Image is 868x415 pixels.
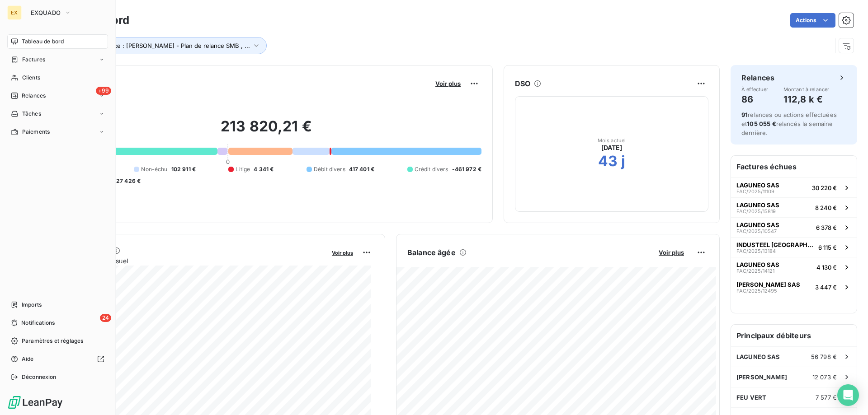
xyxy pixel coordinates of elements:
span: 30 220 € [812,184,837,191]
span: Mois actuel [598,138,626,143]
span: 102 911 € [171,165,196,173]
span: Chiffre d'affaires mensuel [51,256,325,266]
span: FAC/2025/14121 [736,268,774,274]
button: LAGUNEO SASFAC/2025/158198 240 € [731,197,857,217]
span: INDUSTEEL [GEOGRAPHIC_DATA] [736,241,815,248]
span: 105 055 € [747,120,776,127]
span: 417 401 € [349,165,374,173]
button: [PERSON_NAME] SASFAC/2025/124953 447 € [731,277,857,297]
button: LAGUNEO SASFAC/2025/141214 130 € [731,257,857,277]
button: Voir plus [433,79,463,88]
span: 4 130 € [816,264,837,271]
button: Plan de relance : [PERSON_NAME] - Plan de relance SMB , ... [64,37,267,54]
span: Déconnexion [22,373,57,381]
button: Voir plus [329,248,356,256]
span: LAGUNEO SAS [736,182,779,189]
span: 4 341 € [254,165,274,173]
h6: DSO [515,78,530,89]
span: Litige [236,165,250,173]
span: Tâches [22,110,41,118]
span: EXQUADO [31,9,61,16]
span: Paiements [22,128,50,136]
div: EX [7,5,22,20]
span: [PERSON_NAME] [736,373,787,381]
h6: Principaux débiteurs [731,325,857,346]
span: 91 [741,111,748,118]
button: LAGUNEO SASFAC/2025/1110930 220 € [731,177,857,197]
button: Actions [790,13,835,28]
span: 6 378 € [816,224,837,231]
span: Voir plus [659,249,684,256]
h2: j [621,152,625,170]
span: FAC/2025/12495 [736,288,777,294]
span: LAGUNEO SAS [736,353,780,360]
div: Open Intercom Messenger [837,384,859,406]
span: 6 115 € [818,244,837,251]
span: 0 [226,158,230,165]
span: LAGUNEO SAS [736,201,779,209]
span: LAGUNEO SAS [736,261,779,268]
span: LAGUNEO SAS [736,221,779,228]
span: [DATE] [601,143,623,152]
span: Relances [22,92,46,100]
span: Montant à relancer [783,87,830,92]
span: 24 [100,314,111,322]
a: Aide [7,352,108,366]
span: 7 577 € [816,394,837,401]
span: -461 972 € [452,165,482,173]
span: Factures [22,56,45,64]
span: Voir plus [332,250,353,256]
span: Clients [22,74,40,82]
span: +99 [96,87,111,95]
span: Non-échu [141,165,167,173]
span: relances ou actions effectuées et relancés la semaine dernière. [741,111,837,136]
span: [PERSON_NAME] SAS [736,281,800,288]
span: Voir plus [435,80,461,87]
button: INDUSTEEL [GEOGRAPHIC_DATA]FAC/2025/131846 115 € [731,237,857,257]
h2: 43 [598,152,618,170]
img: Logo LeanPay [7,395,63,410]
span: Paramètres et réglages [22,337,83,345]
span: FAC/2025/13184 [736,248,776,254]
span: Crédit divers [415,165,448,173]
button: LAGUNEO SASFAC/2025/105476 378 € [731,217,857,237]
span: Notifications [21,319,55,327]
span: FEU VERT [736,394,766,401]
h4: 86 [741,92,769,107]
span: 56 798 € [811,353,837,360]
span: 12 073 € [812,373,837,381]
span: FAC/2025/15819 [736,209,776,214]
span: Débit divers [314,165,345,173]
span: 8 240 € [815,204,837,211]
h6: Factures échues [731,156,857,177]
h2: 213 820,21 € [51,117,481,145]
span: 3 447 € [815,284,837,291]
h6: Relances [741,72,774,83]
span: Aide [22,355,34,363]
span: Plan de relance : [PERSON_NAME] - Plan de relance SMB , ... [77,42,250,49]
span: À effectuer [741,87,769,92]
span: -27 426 € [113,177,141,185]
span: FAC/2025/11109 [736,189,774,194]
h6: Balance âgée [407,247,456,258]
span: Tableau de bord [22,37,64,46]
span: Imports [22,301,42,309]
h4: 112,8 k € [783,92,830,107]
button: Voir plus [656,248,687,256]
span: FAC/2025/10547 [736,228,777,234]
